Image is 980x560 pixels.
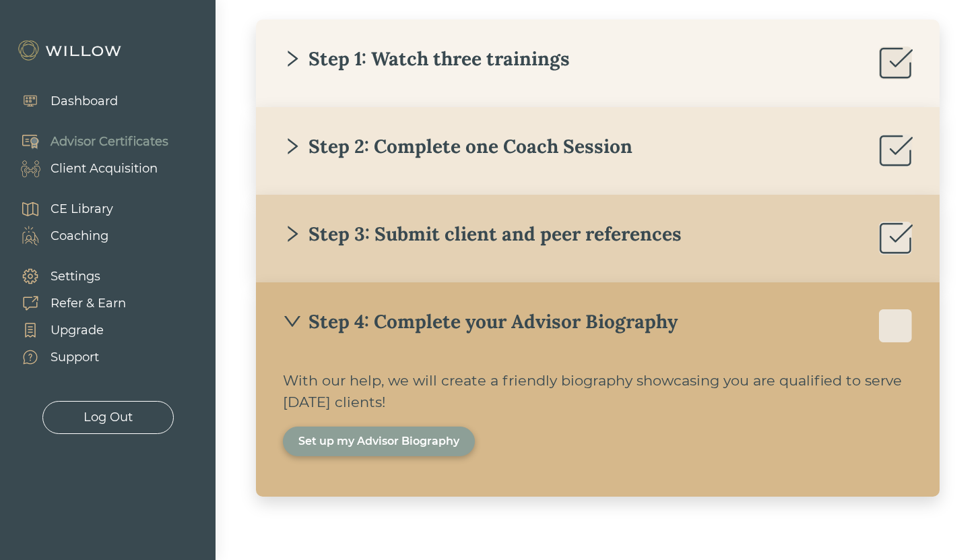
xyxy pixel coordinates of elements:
div: Set up my Advisor Biography [298,433,459,449]
span: down [283,312,302,331]
div: Advisor Certificates [51,133,168,151]
a: Coaching [7,222,113,249]
a: Dashboard [7,88,118,115]
span: right [283,137,302,156]
div: Step 2: Complete one Coach Session [283,134,632,158]
span: right [283,224,302,243]
div: Refer & Earn [51,294,126,313]
div: Upgrade [51,321,104,340]
div: With our help, we will create a friendly biography showcasing you are qualified to serve [DATE] c... [283,370,913,413]
div: Log Out [84,408,133,427]
div: Client Acquisition [51,160,158,178]
div: Coaching [51,227,108,245]
div: Settings [51,268,100,286]
a: Client Acquisition [7,155,168,182]
div: Step 4: Complete your Advisor Biography [283,309,678,334]
a: Upgrade [7,317,126,344]
a: Settings [7,263,126,290]
div: Dashboard [51,92,118,111]
div: Step 3: Submit client and peer references [283,222,682,246]
img: Willow [17,40,125,61]
div: Support [51,348,99,367]
button: Set up my Advisor Biography [283,427,475,456]
span: right [283,49,302,68]
div: Step 1: Watch three trainings [283,46,570,71]
a: Refer & Earn [7,290,126,317]
a: Advisor Certificates [7,128,168,155]
div: CE Library [51,200,113,218]
a: CE Library [7,195,113,222]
